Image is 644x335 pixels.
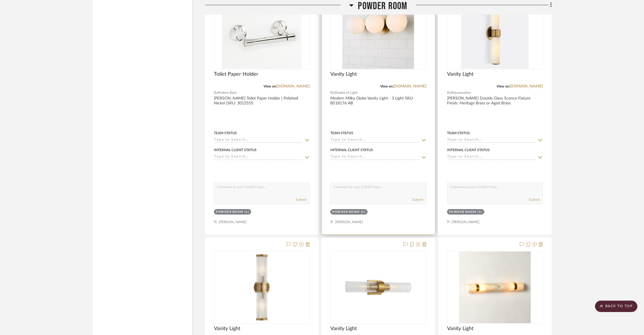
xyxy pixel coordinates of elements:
a: [DOMAIN_NAME] [509,84,543,88]
input: Type to Search… [447,155,536,160]
a: [DOMAIN_NAME] [276,84,310,88]
div: Internal Client Status [214,147,257,153]
div: Powder Room [449,210,476,214]
span: By [330,90,334,96]
span: Vanity Light [214,326,240,332]
div: Team Status [214,131,237,136]
button: Submit [529,197,540,202]
div: Powder Room [216,210,243,214]
span: Pottery Barn [218,90,237,96]
input: Type to Search… [214,155,303,160]
span: By [447,90,451,96]
div: (1) [361,210,366,214]
input: Type to Search… [330,155,419,160]
img: Vanity Light [226,252,298,323]
span: Vanity Light [447,71,473,77]
img: Vanity Light [459,252,531,323]
span: By [214,90,218,96]
img: Vanity Light [342,252,414,323]
div: Internal Client Status [330,147,373,153]
span: View on [264,85,276,88]
button: Submit [412,197,423,202]
div: Team Status [330,131,353,136]
span: Toilet Paper Holder [214,71,258,77]
button: Submit [296,197,307,202]
div: Internal Client Status [447,147,490,153]
span: Vanity Light [447,326,473,332]
span: View on [380,85,393,88]
scroll-to-top-button: BACK TO TOP [595,301,637,312]
div: Team Status [447,131,470,136]
span: View on [497,85,509,88]
span: Vanity Light [330,326,357,332]
input: Type to Search… [214,138,303,143]
input: Type to Search… [330,138,419,143]
div: Powder Room [332,210,360,214]
input: Type to Search… [447,138,536,143]
span: Shades of Light [334,90,358,96]
a: [DOMAIN_NAME] [393,84,426,88]
span: Vanity Light [330,71,357,77]
span: Rejuvenation [451,90,471,96]
div: (1) [477,210,482,214]
div: (1) [245,210,249,214]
